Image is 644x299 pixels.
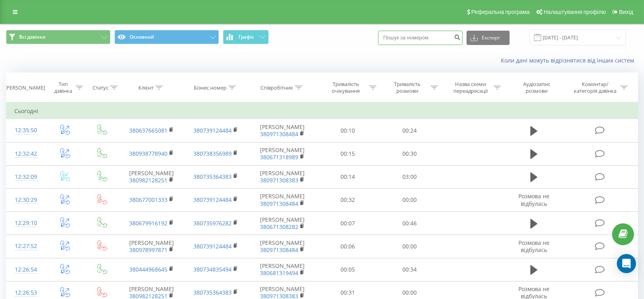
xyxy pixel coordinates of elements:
[501,57,638,64] a: Коли дані можуть відрізнятися вiд інших систем
[378,142,440,165] td: 00:30
[6,30,110,44] button: Всі дзвінки
[572,81,618,94] div: Коментар/категорія дзвінка
[138,84,154,91] div: Клієнт
[14,262,37,278] div: 12:26:54
[129,246,167,254] a: 380978997871
[317,212,379,235] td: 00:07
[260,246,298,254] a: 380971308484
[193,196,232,203] a: 380739124484
[325,81,367,94] div: Тривалість очікування
[129,176,167,184] a: 380982128251
[378,235,440,258] td: 00:00
[512,81,562,94] div: Аудіозапис розмови
[248,119,317,142] td: [PERSON_NAME]
[14,192,37,208] div: 12:30:29
[93,84,108,91] div: Статус
[53,81,74,94] div: Тип дзвінка
[14,123,37,138] div: 12:35:50
[193,266,232,273] a: 380734835494
[223,30,269,44] button: Графік
[378,119,440,142] td: 00:24
[193,127,232,134] a: 380739124484
[193,150,232,157] a: 380738356989
[120,165,184,188] td: [PERSON_NAME]
[5,84,45,91] div: [PERSON_NAME]
[317,235,379,258] td: 00:06
[193,242,232,250] a: 380739124484
[120,235,184,258] td: [PERSON_NAME]
[129,127,167,134] a: 380637665081
[248,258,317,281] td: [PERSON_NAME]
[317,165,379,188] td: 00:14
[260,200,298,207] a: 380971308484
[317,119,379,142] td: 00:10
[129,219,167,227] a: 380679916192
[378,258,440,281] td: 00:34
[471,9,530,15] span: Реферальна програма
[248,188,317,211] td: [PERSON_NAME]
[518,239,549,254] span: Розмова не відбулась
[386,81,429,94] div: Тривалість розмови
[129,266,167,273] a: 380444968645
[317,188,379,211] td: 00:32
[193,219,232,227] a: 380735976282
[248,142,317,165] td: [PERSON_NAME]
[260,130,298,138] a: 380971308484
[248,212,317,235] td: [PERSON_NAME]
[544,9,606,15] span: Налаштування профілю
[129,150,167,157] a: 380938778940
[248,165,317,188] td: [PERSON_NAME]
[19,34,45,40] span: Всі дзвінки
[238,34,254,40] span: Графік
[14,146,37,162] div: 12:32:42
[260,269,298,277] a: 380681319494
[14,169,37,185] div: 12:32:09
[248,235,317,258] td: [PERSON_NAME]
[194,84,226,91] div: Бізнес номер
[129,196,167,203] a: 380677001333
[260,223,298,231] a: 380671308282
[317,142,379,165] td: 00:15
[260,84,293,91] div: Співробітник
[518,192,549,207] span: Розмова не відбулась
[14,238,37,254] div: 12:27:52
[317,258,379,281] td: 00:05
[619,9,633,15] span: Вихід
[378,188,440,211] td: 00:00
[467,31,510,45] button: Експорт
[114,30,219,44] button: Основний
[378,31,463,45] input: Пошук за номером
[260,153,298,161] a: 380671318989
[617,254,636,273] div: Open Intercom Messenger
[378,165,440,188] td: 03:00
[193,289,232,296] a: 380735364383
[14,215,37,231] div: 12:29:10
[378,212,440,235] td: 00:46
[449,81,492,94] div: Назва схеми переадресації
[260,176,298,184] a: 380971308383
[193,173,232,180] a: 380735364383
[6,103,638,119] td: Сьогодні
